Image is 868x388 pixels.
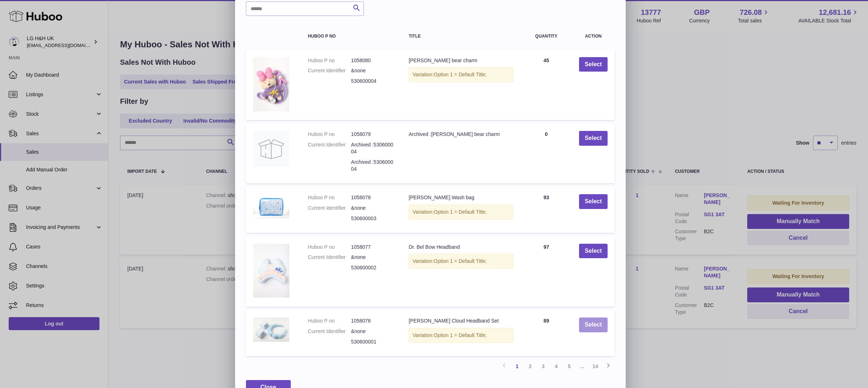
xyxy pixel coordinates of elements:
dd: Archived :530600004 [351,159,394,172]
dt: Huboo P no [308,131,351,138]
dd: Archived :530600004 [351,141,394,155]
dd: &none [351,67,394,74]
span: Option 1 = Default Title; [434,258,487,264]
td: 93 [521,187,572,233]
img: Dr. Bel Bow Headband [253,244,289,298]
td: 89 [521,310,572,356]
dt: Huboo P no [308,317,351,324]
a: 1 [511,360,524,373]
dt: Current Identifier [308,205,351,212]
td: 0 [521,124,572,183]
td: 97 [521,236,572,307]
dt: Current Identifier [308,254,351,261]
div: [PERSON_NAME] Wash bag [409,194,514,201]
th: Action [572,27,615,46]
div: Variation: [409,254,514,269]
dd: 530600002 [351,264,394,271]
button: Select [579,317,608,332]
span: ... [576,360,589,373]
img: Dr. Belmeur Cloud Headband Set [253,317,289,342]
dd: 1058080 [351,57,394,64]
img: Archived :Dr. Belmeur bear charm [253,131,289,167]
div: Archived :[PERSON_NAME] bear charm [409,131,514,138]
dd: 1058078 [351,194,394,201]
dt: Huboo P no [308,194,351,201]
a: 2 [524,360,537,373]
a: 14 [589,360,602,373]
div: [PERSON_NAME] Cloud Headband Set [409,317,514,324]
span: Option 1 = Default Title; [434,72,487,77]
button: Select [579,131,608,146]
div: Variation: [409,328,514,343]
dt: Current Identifier [308,328,351,335]
button: Select [579,244,608,259]
a: 3 [537,360,550,373]
dd: 1058077 [351,244,394,251]
img: Dr. Belmeur Wash bag [253,194,289,218]
span: Option 1 = Default Title; [434,209,487,215]
a: 5 [563,360,576,373]
dd: &none [351,328,394,335]
th: Quantity [521,27,572,46]
dd: 1058076 [351,317,394,324]
button: Select [579,57,608,72]
div: [PERSON_NAME] bear charm [409,57,514,64]
dd: 1058079 [351,131,394,138]
dt: Current Identifier [308,141,351,155]
dd: 530600001 [351,338,394,345]
div: Variation: [409,67,514,82]
button: Select [579,194,608,209]
dd: 530600003 [351,215,394,222]
div: Dr. Bel Bow Headband [409,244,514,251]
span: Option 1 = Default Title; [434,332,487,338]
dd: &none [351,254,394,261]
dt: Current Identifier [308,67,351,74]
dt: Huboo P no [308,57,351,64]
dd: &none [351,205,394,212]
dt: Huboo P no [308,244,351,251]
img: Dr. Belmeur bear charm [253,57,289,111]
a: 4 [550,360,563,373]
th: Title [401,27,521,46]
th: Huboo P no [301,27,401,46]
div: Variation: [409,205,514,219]
dd: 530600004 [351,78,394,85]
td: 45 [521,50,572,120]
